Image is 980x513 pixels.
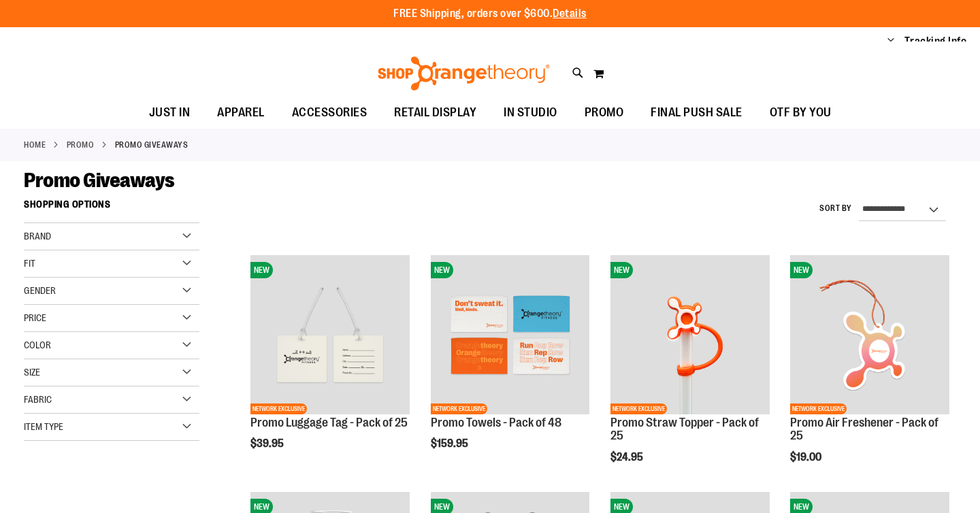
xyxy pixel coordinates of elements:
span: PROMO [585,97,624,128]
span: $159.95 [431,437,470,450]
span: Price [24,312,46,323]
a: Promo Air Freshener - Pack of 25 [790,416,938,443]
a: APPAREL [203,97,278,129]
div: Item Type [24,414,199,441]
span: NETWORK EXCLUSIVE [790,403,847,414]
div: product [783,248,956,498]
div: Gender [24,278,199,305]
a: OTF BY YOU [756,97,845,129]
button: Account menu [887,35,894,48]
span: Gender [24,285,56,296]
span: NEW [431,262,453,278]
a: FINAL PUSH SALE [637,97,756,129]
a: Tracking Info [904,34,967,49]
span: Brand [24,231,51,242]
span: NEW [610,262,633,278]
strong: Promo Giveaways [115,139,189,151]
span: $39.95 [250,437,286,450]
img: Shop Orangetheory [376,56,552,90]
span: APPAREL [217,97,265,128]
span: Color [24,340,51,350]
span: Fabric [24,394,52,405]
div: Color [24,332,199,359]
strong: Shopping Options [24,193,199,223]
span: $24.95 [610,451,645,463]
img: Promo Air Freshener - Pack of 25 [790,255,949,414]
a: Promo Air Freshener - Pack of 25NEWNETWORK EXCLUSIVE [790,255,949,416]
span: RETAIL DISPLAY [394,97,476,128]
a: Promo Straw Topper - Pack of 25 [610,416,759,443]
div: Fabric [24,386,199,414]
span: NEW [790,262,813,278]
a: ACCESSORIES [278,97,381,129]
span: FINAL PUSH SALE [651,97,742,128]
div: Fit [24,250,199,278]
a: Promo Towels - Pack of 48 [431,416,561,429]
label: Sort By [819,203,852,214]
a: Details [553,7,587,20]
img: Promo Towels - Pack of 48 [431,255,590,414]
div: product [244,248,416,485]
a: Promo Luggage Tag - Pack of 25 [250,416,408,429]
img: Promo Straw Topper - Pack of 25 [610,255,770,414]
span: Item Type [24,421,63,432]
div: Brand [24,223,199,250]
div: product [424,248,597,485]
span: NETWORK EXCLUSIVE [431,403,487,414]
div: Price [24,305,199,332]
span: Size [24,367,40,378]
a: Promo Towels - Pack of 48NEWNETWORK EXCLUSIVE [431,255,590,416]
div: Size [24,359,199,386]
a: PROMO [67,139,95,151]
a: Home [24,139,46,151]
a: RETAIL DISPLAY [380,97,490,129]
a: Promo Straw Topper - Pack of 25NEWNETWORK EXCLUSIVE [610,255,770,416]
span: ACCESSORIES [292,97,367,128]
p: FREE Shipping, orders over $600. [393,6,587,22]
span: NEW [250,262,273,278]
a: JUST IN [135,97,204,129]
div: product [604,248,777,498]
a: PROMO [571,97,638,128]
span: NETWORK EXCLUSIVE [610,403,667,414]
span: JUST IN [149,97,191,128]
span: Fit [24,258,35,269]
span: IN STUDIO [504,97,557,128]
span: NETWORK EXCLUSIVE [250,403,307,414]
a: IN STUDIO [490,97,571,129]
span: $19.00 [790,451,823,463]
a: Promo Luggage Tag - Pack of 25NEWNETWORK EXCLUSIVE [250,255,410,416]
span: Promo Giveaways [24,169,175,192]
img: Promo Luggage Tag - Pack of 25 [250,255,410,414]
span: OTF BY YOU [770,97,832,128]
